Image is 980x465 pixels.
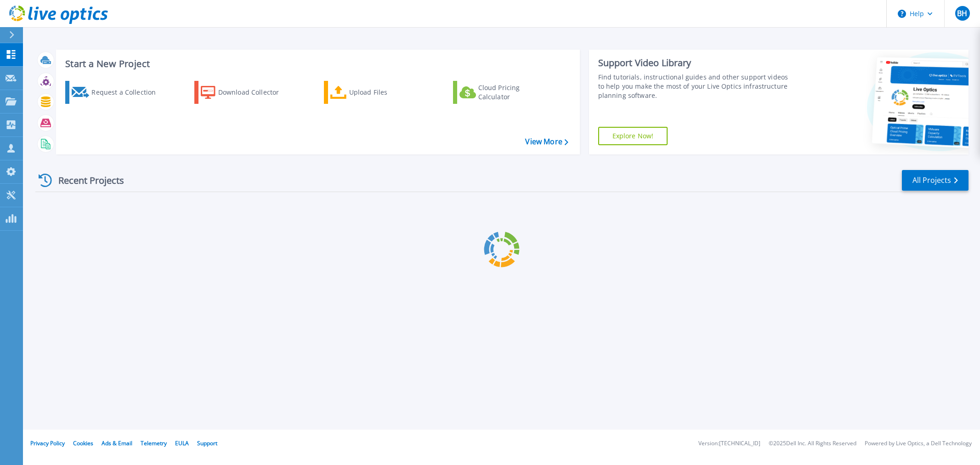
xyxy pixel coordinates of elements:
a: EULA [175,439,189,447]
a: Cloud Pricing Calculator [453,81,555,104]
a: All Projects [902,170,969,191]
li: Powered by Live Optics, a Dell Technology [865,441,972,447]
a: Ads & Email [102,439,132,447]
a: Support [197,439,217,447]
div: Upload Files [349,83,423,102]
a: Download Collector [194,81,297,104]
div: Cloud Pricing Calculator [478,83,552,102]
div: Support Video Library [598,57,793,69]
a: Explore Now! [598,127,668,145]
a: Upload Files [324,81,426,104]
span: BH [957,10,967,17]
a: Privacy Policy [30,439,65,447]
li: Version: [TECHNICAL_ID] [698,441,760,447]
a: Request a Collection [65,81,168,104]
h3: Start a New Project [65,59,568,69]
div: Download Collector [218,83,292,102]
a: Telemetry [141,439,167,447]
li: © 2025 Dell Inc. All Rights Reserved [769,441,856,447]
a: Cookies [73,439,93,447]
a: View More [525,137,568,146]
div: Recent Projects [35,169,136,192]
div: Request a Collection [91,83,165,102]
div: Find tutorials, instructional guides and other support videos to help you make the most of your L... [598,73,793,100]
